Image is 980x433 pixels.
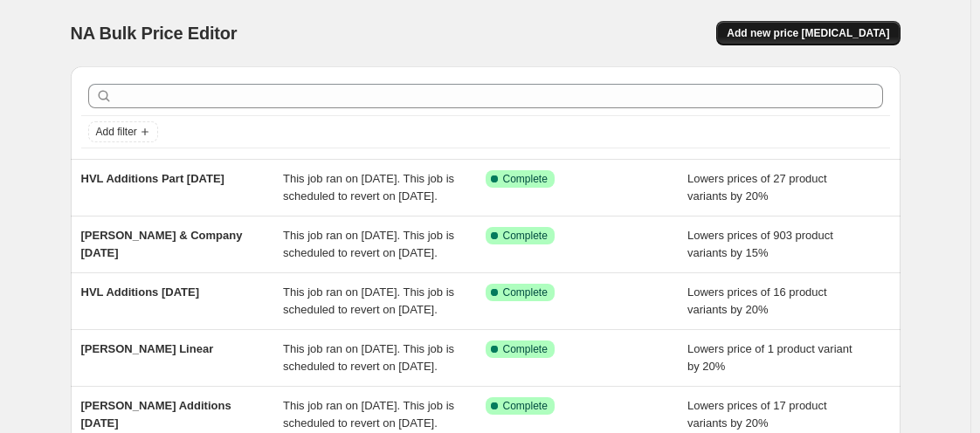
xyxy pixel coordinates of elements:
[503,229,548,243] span: Complete
[283,229,454,259] span: This job ran on [DATE]. This job is scheduled to revert on [DATE].
[81,285,200,299] span: HVL Additions [DATE]
[503,342,548,356] span: Complete
[88,121,158,142] button: Add filter
[716,21,900,45] button: Add new price [MEDICAL_DATA]
[503,399,548,413] span: Complete
[687,342,852,373] span: Lowers price of 1 product variant by 20%
[727,26,889,40] span: Add new price [MEDICAL_DATA]
[283,399,454,430] span: This job ran on [DATE]. This job is scheduled to revert on [DATE].
[503,172,548,186] span: Complete
[96,125,137,139] span: Add filter
[687,285,827,316] span: Lowers prices of 16 product variants by 20%
[687,399,827,430] span: Lowers prices of 17 product variants by 20%
[81,172,224,185] span: HVL Additions Part [DATE]
[503,285,548,299] span: Complete
[81,342,214,355] span: [PERSON_NAME] Linear
[283,285,454,316] span: This job ran on [DATE]. This job is scheduled to revert on [DATE].
[283,172,454,203] span: This job ran on [DATE]. This job is scheduled to revert on [DATE].
[71,24,238,43] span: NA Bulk Price Editor
[81,229,243,259] span: [PERSON_NAME] & Company [DATE]
[687,172,827,203] span: Lowers prices of 27 product variants by 20%
[283,342,454,373] span: This job ran on [DATE]. This job is scheduled to revert on [DATE].
[687,229,833,259] span: Lowers prices of 903 product variants by 15%
[81,399,231,430] span: [PERSON_NAME] Additions [DATE]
